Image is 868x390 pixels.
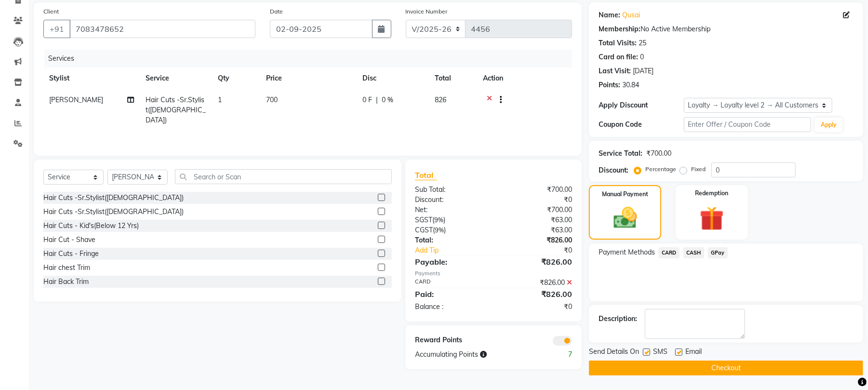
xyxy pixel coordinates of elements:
div: No Active Membership [599,24,854,34]
a: Add Tip [408,245,508,256]
div: ₹826.00 [494,235,579,245]
div: 7 [536,350,579,360]
label: Manual Payment [602,190,648,199]
div: 0 [640,52,644,62]
th: Total [429,67,477,89]
div: Hair Back Trim [43,277,89,287]
img: _gift.svg [692,203,732,234]
div: Services [44,50,579,67]
div: Membership: [599,24,641,34]
span: CGST [415,226,433,234]
span: GPay [708,247,728,258]
div: ( ) [408,215,494,225]
span: Payment Methods [599,247,655,257]
span: 826 [435,95,446,104]
span: CARD [659,247,680,258]
span: 9% [435,226,444,234]
button: +91 [43,20,70,38]
input: Search by Name/Mobile/Email/Code [69,20,255,38]
label: Client [43,7,59,16]
div: Balance : [408,302,494,312]
div: Last Visit: [599,66,631,76]
div: Accumulating Points [408,350,536,360]
label: Percentage [645,165,676,174]
div: ₹826.00 [494,288,579,300]
div: ₹0 [494,302,579,312]
div: ₹63.00 [494,215,579,225]
div: [DATE] [633,66,654,76]
img: _cash.svg [606,204,644,231]
span: [PERSON_NAME] [49,95,103,104]
th: Action [477,67,572,89]
span: 0 F [362,95,372,105]
th: Stylist [43,67,140,89]
label: Redemption [695,189,728,198]
span: Hair Cuts -Sr.Stylist([DEMOGRAPHIC_DATA]) [146,95,206,124]
span: Send Details On [589,347,639,359]
div: ₹63.00 [494,225,579,235]
span: | [376,95,378,105]
span: SGST [415,215,432,224]
div: ₹0 [494,195,579,205]
div: Apply Discount [599,100,683,110]
div: Points: [599,80,620,90]
div: Description: [599,314,637,324]
a: Qusai [622,10,640,20]
div: ₹826.00 [494,256,579,268]
div: Service Total: [599,148,642,159]
div: ₹700.00 [646,148,671,159]
button: Checkout [589,361,863,376]
th: Service [140,67,212,89]
div: Hair Cuts -Sr.Stylist([DEMOGRAPHIC_DATA]) [43,207,184,217]
input: Enter Offer / Coupon Code [684,117,811,132]
div: Hair Cuts - Kid's(Below 12 Yrs) [43,221,139,231]
div: Discount: [408,195,494,205]
span: 9% [434,216,443,224]
div: ₹0 [508,245,579,256]
div: ₹826.00 [494,278,579,288]
span: 1 [218,95,222,104]
div: Hair Cut - Shave [43,235,95,245]
div: Hair chest Trim [43,263,90,273]
label: Fixed [691,165,706,174]
span: CASH [683,247,704,258]
span: 700 [266,95,278,104]
div: 25 [639,38,646,48]
div: CARD [408,278,494,288]
div: Name: [599,10,620,20]
div: Hair Cuts -Sr.Stylist([DEMOGRAPHIC_DATA]) [43,193,184,203]
span: 0 % [382,95,393,105]
div: ₹700.00 [494,205,579,215]
span: Email [685,347,702,359]
th: Price [260,67,357,89]
div: Total: [408,235,494,245]
div: Paid: [408,288,494,300]
button: Apply [815,118,842,132]
div: Hair Cuts - Fringe [43,249,99,259]
div: ( ) [408,225,494,235]
div: Total Visits: [599,38,637,48]
div: Coupon Code [599,120,683,130]
div: Sub Total: [408,185,494,195]
div: Reward Points [408,335,494,346]
div: Discount: [599,165,628,175]
span: Total [415,170,437,180]
span: SMS [653,347,668,359]
div: Net: [408,205,494,215]
div: 30.84 [622,80,639,90]
th: Qty [212,67,260,89]
div: ₹700.00 [494,185,579,195]
div: Payable: [408,256,494,268]
label: Invoice Number [406,7,448,16]
div: Card on file: [599,52,638,62]
th: Disc [357,67,429,89]
input: Search or Scan [175,169,392,184]
div: Payments [415,269,572,278]
label: Date [270,7,283,16]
